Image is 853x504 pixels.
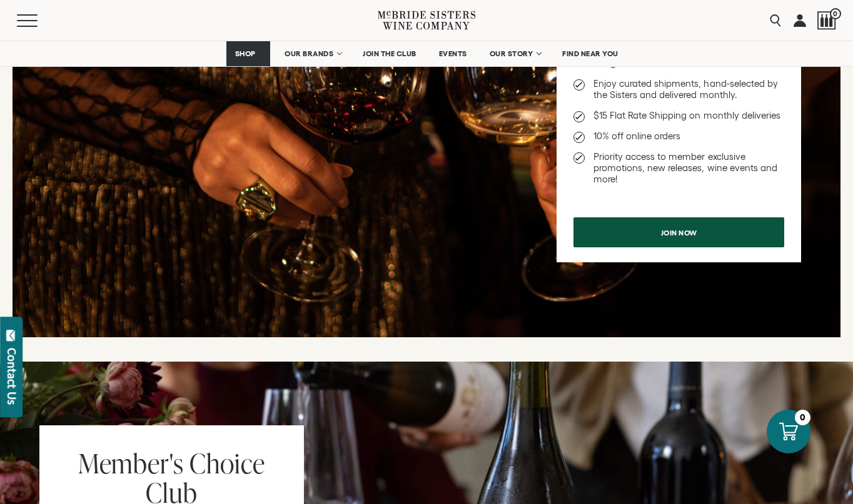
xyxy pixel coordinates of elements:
span: Member's [78,445,184,482]
li: Enjoy curated shipments, hand-selected by the Sisters and delivered monthly. [573,78,784,101]
a: FIND NEAR YOU [554,41,627,66]
span: OUR STORY [490,49,533,58]
span: Choice [189,445,265,482]
div: 0 [795,410,810,425]
span: OUR BRANDS [285,49,333,58]
a: Join now [573,217,784,247]
span: SHOP [235,49,256,58]
span: Join now [639,220,719,245]
span: EVENTS [439,49,467,58]
li: 10% off online orders [573,131,784,142]
span: JOIN THE CLUB [363,49,416,58]
span: 0 [830,8,841,19]
a: EVENTS [431,41,475,66]
a: OUR STORY [482,41,548,66]
button: Mobile Menu Trigger [17,14,62,27]
a: SHOP [226,41,270,66]
div: Contact Us [6,348,18,405]
span: FIND NEAR YOU [562,49,618,58]
li: Priority access to member exclusive promotions, new releases, wine events and more! [573,151,784,185]
a: OUR BRANDS [276,41,348,66]
li: $15 Flat Rate Shipping on monthly deliveries [573,110,784,121]
a: JOIN THE CLUB [355,41,425,66]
